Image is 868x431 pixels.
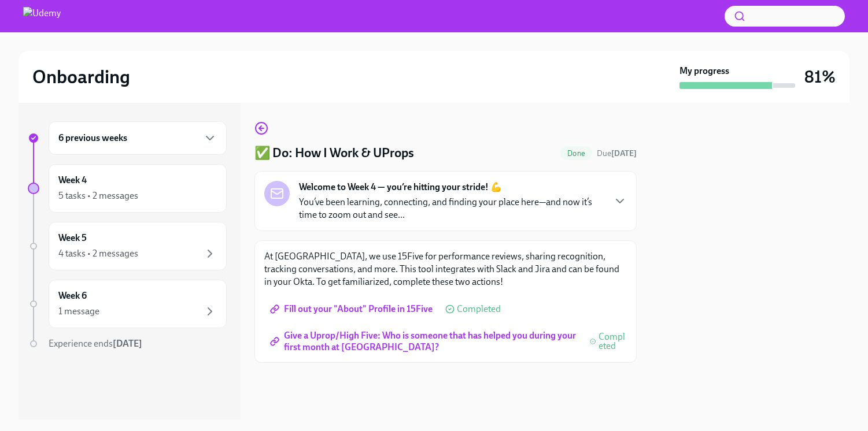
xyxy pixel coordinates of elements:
[49,338,142,349] span: Experience ends
[58,190,138,202] div: 5 tasks • 2 messages
[58,174,87,187] h6: Week 4
[611,148,637,158] strong: [DATE]
[804,66,836,87] h3: 81%
[264,330,585,353] a: Give a Uprop/High Five: Who is someone that has helped you during your first month at [GEOGRAPHIC...
[58,247,138,260] div: 4 tasks • 2 messages
[28,222,227,270] a: Week 54 tasks • 2 messages
[264,250,627,288] p: At [GEOGRAPHIC_DATA], we use 15Five for performance reviews, sharing recognition, tracking conver...
[32,65,130,88] h2: Onboarding
[28,280,227,328] a: Week 61 message
[49,121,227,155] div: 6 previous weeks
[299,181,502,194] strong: Welcome to Week 4 — you’re hitting your stride! 💪
[28,164,227,213] a: Week 45 tasks • 2 messages
[299,196,604,221] p: You’ve been learning, connecting, and finding your place here—and now it’s time to zoom out and s...
[272,336,577,347] span: Give a Uprop/High Five: Who is someone that has helped you during your first month at [GEOGRAPHIC...
[599,332,627,351] span: Completed
[58,289,87,302] h6: Week 6
[254,144,414,162] h4: ✅ Do: How I Work & UProps
[272,303,433,315] span: Fill out your "About" Profile in 15Five
[457,304,501,314] span: Completed
[113,338,142,349] strong: [DATE]
[58,232,87,244] h6: Week 5
[560,149,592,158] span: Done
[597,148,637,159] span: September 6th, 2025 10:00
[23,7,61,25] img: Udemy
[58,305,99,318] div: 1 message
[679,65,729,77] strong: My progress
[58,132,127,144] h6: 6 previous weeks
[597,148,637,158] span: Due
[264,298,441,321] a: Fill out your "About" Profile in 15Five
